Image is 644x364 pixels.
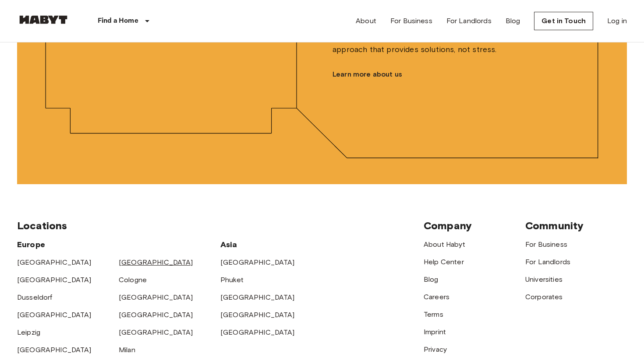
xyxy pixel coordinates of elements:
[220,258,295,266] a: [GEOGRAPHIC_DATA]
[525,240,567,248] a: For Business
[525,293,563,301] a: Corporates
[424,275,439,283] a: Blog
[333,69,588,80] a: Learn more about us
[98,16,138,26] p: Find a Home
[424,240,465,248] a: About Habyt
[220,328,295,336] a: [GEOGRAPHIC_DATA]
[17,15,70,24] img: Habyt
[424,345,447,353] a: Privacy
[424,328,446,336] a: Imprint
[534,12,593,30] a: Get in Touch
[17,346,92,354] a: [GEOGRAPHIC_DATA]
[17,219,67,232] span: Locations
[390,16,432,26] a: For Business
[17,293,53,301] a: Dusseldorf
[424,293,449,301] a: Careers
[119,328,193,336] a: [GEOGRAPHIC_DATA]
[119,346,135,354] a: Milan
[119,311,193,319] a: [GEOGRAPHIC_DATA]
[220,240,237,249] span: Asia
[446,16,492,26] a: For Landlords
[17,258,92,266] a: [GEOGRAPHIC_DATA]
[17,276,92,284] a: [GEOGRAPHIC_DATA]
[506,16,520,26] a: Blog
[356,16,376,26] a: About
[17,240,45,249] span: Europe
[17,328,40,336] a: Leipzig
[220,293,295,301] a: [GEOGRAPHIC_DATA]
[119,258,193,266] a: [GEOGRAPHIC_DATA]
[525,275,563,283] a: Universities
[525,219,584,232] span: Community
[525,258,570,266] a: For Landlords
[424,310,443,318] a: Terms
[220,276,244,284] a: Phuket
[424,258,464,266] a: Help Center
[220,311,295,319] a: [GEOGRAPHIC_DATA]
[607,16,627,26] a: Log in
[17,311,92,319] a: [GEOGRAPHIC_DATA]
[119,276,147,284] a: Cologne
[424,219,472,232] span: Company
[119,293,193,301] a: [GEOGRAPHIC_DATA]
